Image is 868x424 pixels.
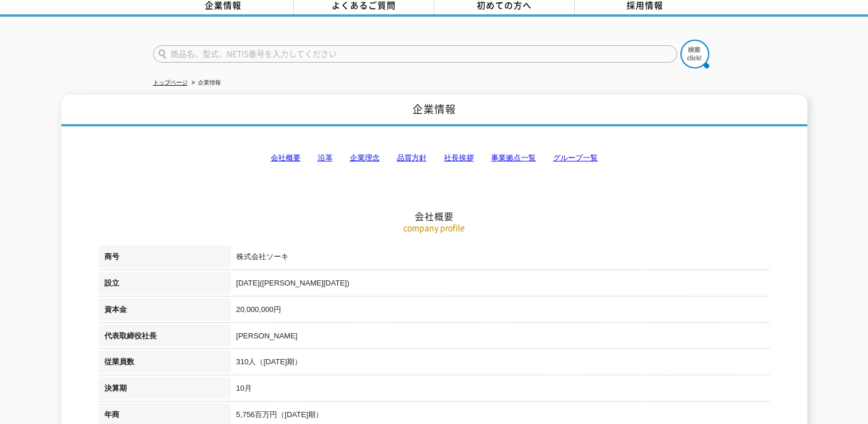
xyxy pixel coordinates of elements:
[99,222,770,234] p: company profile
[231,350,770,377] td: 310人（[DATE]期）
[153,79,188,86] a: トップページ
[318,153,333,162] a: 沿革
[444,153,474,162] a: 社長挨拶
[231,325,770,351] td: [PERSON_NAME]
[99,298,231,325] th: 資本金
[189,77,221,89] li: 企業情報
[271,153,301,162] a: 会社概要
[99,272,231,298] th: 設立
[231,272,770,298] td: [DATE]([PERSON_NAME][DATE])
[99,377,231,403] th: 決算期
[231,298,770,325] td: 20,000,000円
[491,153,536,162] a: 事業拠点一覧
[397,153,427,162] a: 品質方針
[680,40,709,68] img: btn_search.png
[553,153,598,162] a: グループ一覧
[61,95,807,126] h1: 企業情報
[231,377,770,403] td: 10月
[99,95,770,222] h2: 会社概要
[231,245,770,272] td: 株式会社ソーキ
[153,45,677,63] input: 商品名、型式、NETIS番号を入力してください
[99,350,231,377] th: 従業員数
[99,325,231,351] th: 代表取締役社長
[99,245,231,272] th: 商号
[350,153,380,162] a: 企業理念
